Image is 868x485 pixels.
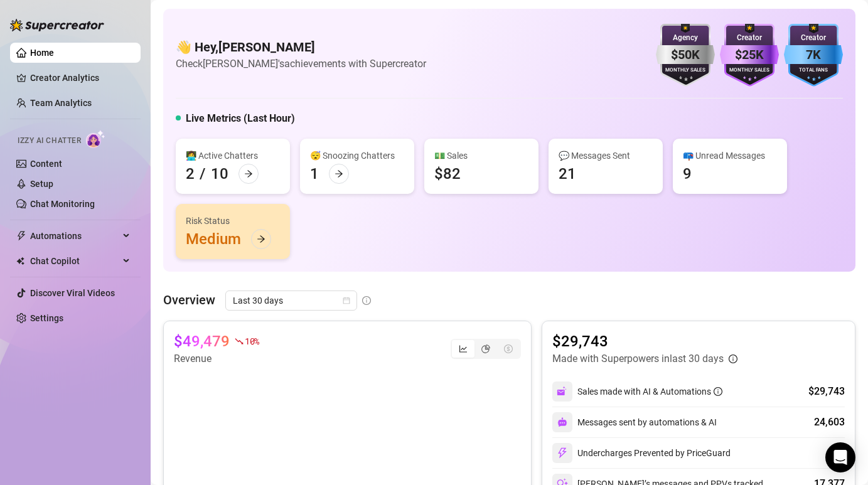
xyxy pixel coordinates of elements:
[552,412,717,432] div: Messages sent by automations & AI
[310,149,404,163] div: 😴 Snoozing Chatters
[30,288,115,298] a: Discover Viral Videos
[18,135,81,147] span: Izzy AI Chatter
[656,67,715,75] div: Monthly Sales
[310,164,319,184] div: 1
[186,214,280,228] div: Risk Status
[233,291,350,310] span: Last 30 days
[163,290,215,309] article: Overview
[451,339,521,359] div: segmented control
[362,296,371,305] span: info-circle
[176,56,426,72] article: Check [PERSON_NAME]'s achievements with Supercreator
[720,24,779,87] img: purple-badge-B9DA21FR.svg
[557,447,568,459] img: svg%3e
[784,32,843,44] div: Creator
[434,149,528,163] div: 💵 Sales
[10,19,104,31] img: logo-BBDzfeDw.svg
[656,45,715,65] div: $50K
[176,38,426,56] h4: 👋 Hey, [PERSON_NAME]
[559,149,653,163] div: 💬 Messages Sent
[434,164,461,184] div: $82
[481,344,490,353] span: pie-chart
[656,24,715,87] img: silver-badge-roxG0hHS.svg
[30,199,95,209] a: Chat Monitoring
[30,226,119,246] span: Automations
[656,32,715,44] div: Agency
[30,313,63,323] a: Settings
[552,443,731,463] div: Undercharges Prevented by PriceGuard
[720,32,779,44] div: Creator
[343,297,350,304] span: calendar
[245,335,259,347] span: 10 %
[30,159,62,169] a: Content
[257,235,265,243] span: arrow-right
[86,130,105,148] img: AI Chatter
[557,417,567,427] img: svg%3e
[808,384,845,399] div: $29,743
[30,98,92,108] a: Team Analytics
[211,164,228,184] div: 10
[825,442,855,472] div: Open Intercom Messenger
[784,24,843,87] img: blue-badge-DgoSNQY1.svg
[557,386,568,397] img: svg%3e
[30,251,119,271] span: Chat Copilot
[552,331,737,351] article: $29,743
[235,337,244,346] span: fall
[720,67,779,75] div: Monthly Sales
[244,169,253,178] span: arrow-right
[720,45,779,65] div: $25K
[552,351,724,366] article: Made with Superpowers in last 30 days
[16,231,26,241] span: thunderbolt
[174,351,259,366] article: Revenue
[504,344,513,353] span: dollar-circle
[335,169,343,178] span: arrow-right
[814,415,845,430] div: 24,603
[714,387,722,396] span: info-circle
[16,257,24,265] img: Chat Copilot
[683,164,692,184] div: 9
[186,164,195,184] div: 2
[683,149,777,163] div: 📪 Unread Messages
[30,48,54,58] a: Home
[30,68,131,88] a: Creator Analytics
[559,164,576,184] div: 21
[30,179,53,189] a: Setup
[729,354,737,363] span: info-circle
[186,149,280,163] div: 👩‍💻 Active Chatters
[186,111,295,126] h5: Live Metrics (Last Hour)
[784,67,843,75] div: Total Fans
[174,331,230,351] article: $49,479
[784,45,843,65] div: 7K
[577,385,722,398] div: Sales made with AI & Automations
[459,344,468,353] span: line-chart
